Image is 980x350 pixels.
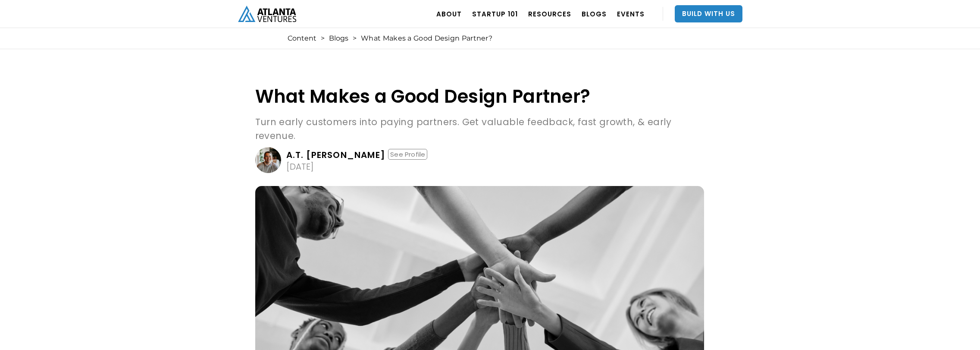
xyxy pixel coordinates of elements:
a: ABOUT [436,2,462,26]
a: BLOGS [582,2,607,26]
h1: What Makes a Good Design Partner? [255,86,704,107]
div: [DATE] [286,162,314,171]
a: RESOURCES [528,2,571,26]
a: Startup 101 [472,2,518,26]
div: > [353,34,357,43]
div: What Makes a Good Design Partner? [361,34,492,43]
a: Blogs [329,34,348,43]
a: A.T. [PERSON_NAME]See Profile[DATE] [255,147,704,173]
div: A.T. [PERSON_NAME] [286,151,386,159]
div: See Profile [388,149,427,160]
a: EVENTS [617,2,645,26]
div: > [321,34,325,43]
p: Turn early customers into paying partners. Get valuable feedback, fast growth, & early revenue. [255,115,704,143]
a: Build With Us [675,5,742,22]
a: Content [288,34,316,43]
